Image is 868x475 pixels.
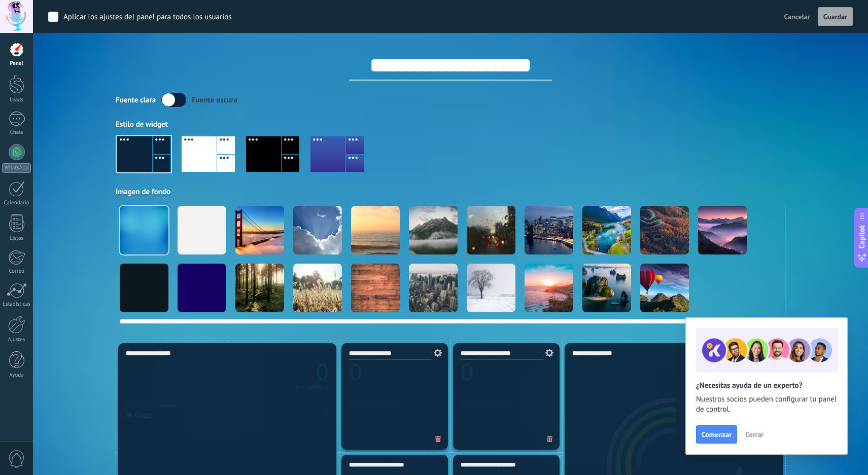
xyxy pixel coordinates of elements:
[2,301,31,308] div: Estadísticas
[116,120,785,129] div: Estilo de widget
[116,187,785,197] div: Imagen de fondo
[857,225,867,248] span: Copilot
[192,95,237,105] div: Fuente oscura
[2,129,31,136] div: Chats
[696,381,837,390] h2: ¿Necesitas ayuda de un experto?
[2,97,31,103] div: Leads
[745,431,763,438] span: Cerrar
[116,95,156,105] div: Fuente clara
[780,9,814,24] button: Cancelar
[2,372,31,379] div: Ayuda
[2,337,31,343] div: Ajustes
[696,425,737,444] button: Comenzar
[823,13,847,20] span: Guardar
[2,235,31,242] div: Listas
[2,268,31,275] div: Correo
[741,427,768,442] button: Cerrar
[696,394,837,415] span: Nuestros socios pueden configurar tu panel de control.
[2,163,31,173] div: WhatsApp
[2,200,31,206] div: Calendario
[702,431,732,438] span: Comenzar
[63,12,232,22] div: Aplicar los ajustes del panel para todos los usuarios
[784,12,810,21] span: Cancelar
[2,60,31,67] div: Panel
[818,7,853,26] button: Guardar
